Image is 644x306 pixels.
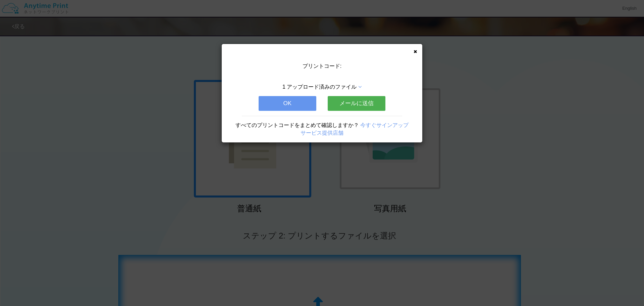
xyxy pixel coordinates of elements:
[259,96,316,111] button: OK
[328,96,385,111] button: メールに送信
[235,122,359,128] span: すべてのプリントコードをまとめて確認しますか？
[301,130,343,136] a: サービス提供店舗
[360,122,409,128] a: 今すぐサインアップ
[303,63,341,69] span: プリントコード:
[282,84,357,90] span: 1 アップロード済みのファイル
